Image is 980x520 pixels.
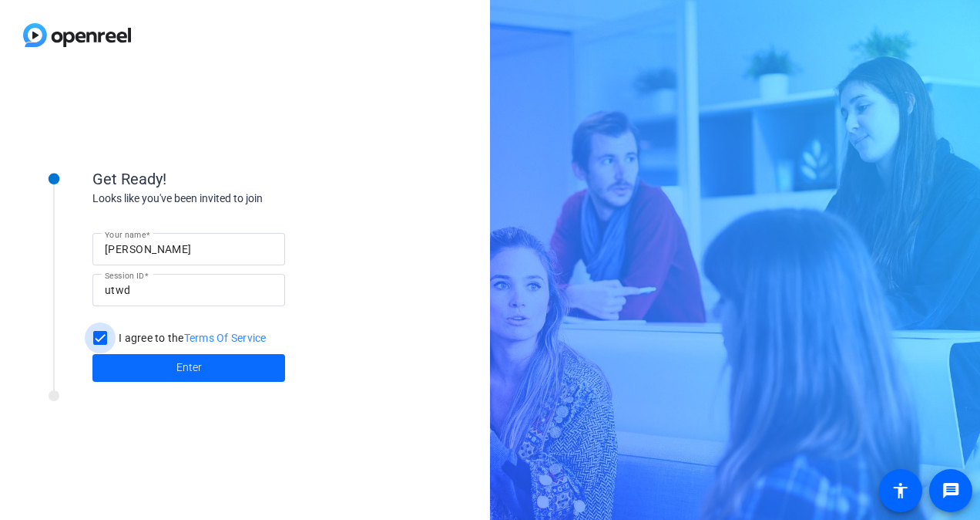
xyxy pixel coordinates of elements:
[92,191,401,207] div: Looks like you've been invited to join
[176,360,202,376] span: Enter
[92,354,285,382] button: Enter
[105,271,144,280] mat-label: Session ID
[105,230,146,239] mat-label: Your name
[184,332,267,344] a: Terms Of Service
[941,481,960,500] mat-icon: message
[891,481,910,500] mat-icon: accessibility
[116,330,267,346] label: I agree to the
[92,167,401,191] div: Get Ready!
